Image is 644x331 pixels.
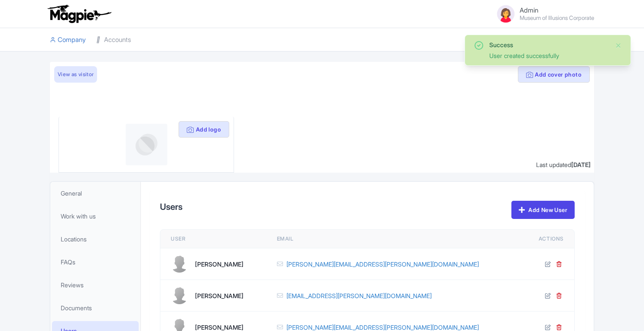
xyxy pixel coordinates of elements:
a: View as visitor [54,66,97,83]
h2: Users [160,202,182,212]
div: Success [489,40,608,49]
a: Documents [52,298,139,318]
a: Company [50,28,86,52]
a: FAQs [52,252,139,272]
a: Accounts [96,28,131,52]
th: Actions [519,230,574,248]
a: Add New User [511,201,575,219]
span: Admin [520,6,538,14]
small: Museum of Illusions Corporate [520,15,594,21]
a: [PERSON_NAME][EMAIL_ADDRESS][PERSON_NAME][DOMAIN_NAME] [286,260,479,269]
a: Work with us [52,206,139,226]
button: Add cover photo [518,66,590,83]
div: User created successfully [489,51,608,60]
a: Admin Museum of Illusions Corporate [490,3,594,24]
img: avatar_key_member-9c1dde93af8b07d7383eb8b5fb890c87.png [495,3,516,24]
div: [PERSON_NAME] [195,260,244,269]
span: Reviews [61,280,84,289]
a: General [52,183,139,203]
span: [DATE] [571,161,591,168]
div: Last updated [536,160,591,169]
div: [PERSON_NAME] [195,291,244,300]
img: profile-logo-d1a8e230fb1b8f12adc913e4f4d7365c.png [126,124,167,165]
span: General [61,189,82,198]
span: Locations [61,235,87,244]
span: Work with us [61,212,96,221]
th: User [160,230,267,248]
img: logo-ab69f6fb50320c5b225c76a69d11143b.png [46,4,113,23]
button: Close [615,40,622,51]
button: Add logo [179,121,229,138]
a: Locations [52,229,139,249]
th: Email [267,230,519,248]
span: Documents [61,303,92,312]
a: [EMAIL_ADDRESS][PERSON_NAME][DOMAIN_NAME] [286,291,432,300]
a: Reviews [52,275,139,295]
span: FAQs [61,257,75,267]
